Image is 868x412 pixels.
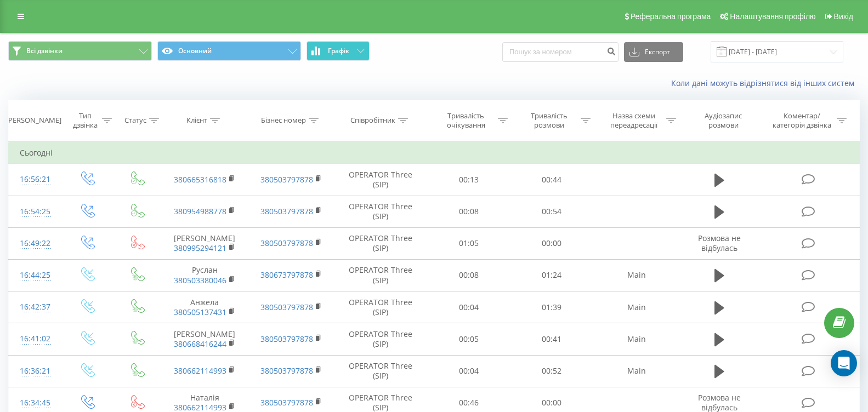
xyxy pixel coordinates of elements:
button: Всі дзвінки [8,41,152,61]
div: 16:56:21 [20,169,50,190]
td: [PERSON_NAME] [161,323,248,355]
div: Бізнес номер [261,116,306,125]
div: Статус [124,116,146,125]
td: 00:08 [427,196,510,227]
td: 00:52 [510,355,594,387]
button: Графік [307,41,370,61]
div: Клієнт [186,116,207,125]
td: 01:24 [510,259,594,291]
a: 380995294121 [174,243,226,253]
td: OPERATOR Three (SIP) [334,164,427,196]
span: Реферальна програма [631,12,711,21]
td: Main [593,291,680,323]
a: 380505137431 [174,307,226,317]
a: 380503797878 [260,397,313,408]
td: 00:44 [510,164,594,196]
a: 380662114993 [174,365,226,376]
td: 01:39 [510,291,594,323]
div: 16:41:02 [20,328,50,350]
div: Аудіозапис розмови [690,111,757,130]
td: [PERSON_NAME] [161,227,248,259]
span: Налаштування профілю [730,12,815,21]
td: 00:13 [427,164,510,196]
div: 16:54:25 [20,201,50,222]
a: 380503380046 [174,275,226,285]
a: Коли дані можуть відрізнятися вiд інших систем [671,78,860,88]
a: 380665316818 [174,174,226,185]
td: Анжела [161,291,248,323]
td: 01:05 [427,227,510,259]
td: OPERATOR Three (SIP) [334,259,427,291]
button: Експорт [624,42,683,62]
span: Графік [328,47,349,55]
div: [PERSON_NAME] [6,116,61,125]
a: 380503797878 [260,174,313,185]
td: 00:00 [510,227,594,259]
td: Main [593,259,680,291]
div: Open Intercom Messenger [831,350,857,376]
td: OPERATOR Three (SIP) [334,227,427,259]
div: Коментар/категорія дзвінка [770,111,834,130]
td: Руслан [161,259,248,291]
span: Вихід [834,12,853,21]
a: 380503797878 [260,334,313,344]
div: Тривалість очікування [437,111,495,130]
td: Сьогодні [9,142,860,164]
a: 380503797878 [260,206,313,216]
div: 16:42:37 [20,296,50,318]
div: Тривалість розмови [520,111,578,130]
td: OPERATOR Three (SIP) [334,355,427,387]
td: Main [593,323,680,355]
div: 16:44:25 [20,265,50,286]
td: 00:41 [510,323,594,355]
td: OPERATOR Three (SIP) [334,323,427,355]
div: Співробітник [350,116,395,125]
input: Пошук за номером [502,42,619,62]
td: Main [593,355,680,387]
td: 00:04 [427,355,510,387]
a: 380503797878 [260,302,313,312]
button: Основний [157,41,301,61]
td: OPERATOR Three (SIP) [334,196,427,227]
td: 00:05 [427,323,510,355]
a: 380668416244 [174,339,226,349]
div: Тип дзвінка [71,111,99,130]
td: 00:08 [427,259,510,291]
span: Всі дзвінки [26,47,63,55]
td: 00:54 [510,196,594,227]
div: 16:49:22 [20,233,50,254]
div: Назва схеми переадресації [605,111,663,130]
div: 16:36:21 [20,360,50,382]
span: Розмова не відбулась [698,233,741,253]
a: 380503797878 [260,365,313,376]
td: OPERATOR Three (SIP) [334,291,427,323]
td: 00:04 [427,291,510,323]
a: 380673797878 [260,270,313,280]
a: 380503797878 [260,238,313,248]
a: 380954988778 [174,206,226,216]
